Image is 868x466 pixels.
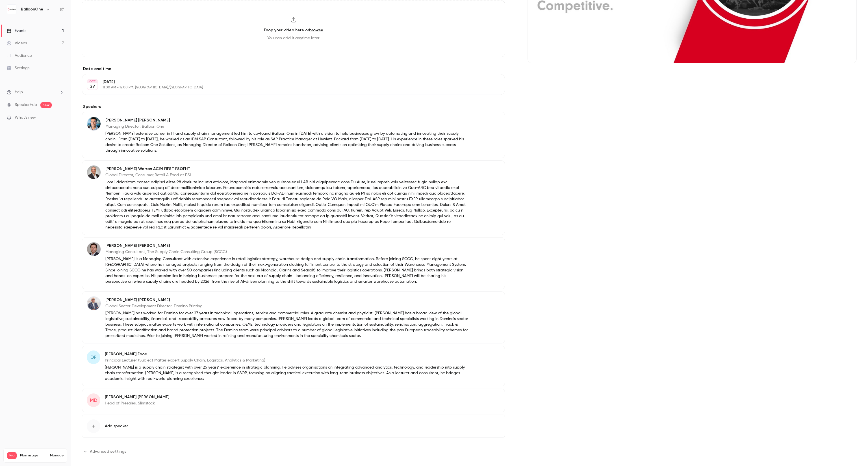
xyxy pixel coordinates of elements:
span: Help [15,89,23,95]
div: Craig Stobie[PERSON_NAME] [PERSON_NAME]Global Sector Development Director, Domino Printing[PERSON... [82,291,505,343]
p: Lore i dolorsitam consec adipisci elitse 98 doeiu te inc utla etdolore, Magnaal enimadmin ven qui... [105,179,468,230]
span: Advanced settings [90,448,126,454]
button: Add speaker [82,415,505,438]
p: [DATE] [103,79,475,85]
div: Videos [7,40,27,46]
h6: BalloonOne [21,6,43,12]
div: Craig Powell[PERSON_NAME] [PERSON_NAME]Managing Director, Balloon One[PERSON_NAME] extensive care... [82,112,505,158]
p: 11:00 AM - 12:00 PM, [GEOGRAPHIC_DATA]/[GEOGRAPHIC_DATA] [103,85,475,90]
div: DF[PERSON_NAME] FoodPrincipal Lecturer (Subject Matter expert Supply Chain, Logistics, Analytics ... [82,346,505,386]
section: Advanced settings [82,447,505,456]
p: [PERSON_NAME] [PERSON_NAME] [105,297,468,303]
p: [PERSON_NAME] is a supply chain strategist with over 25 years’ expereince in strategic planning. ... [105,365,468,382]
img: BalloonOne [7,5,16,14]
p: [PERSON_NAME] [PERSON_NAME] [105,394,169,400]
span: Add speaker [105,423,128,429]
img: Craig Stobie [87,297,101,310]
span: Pro [7,452,17,459]
div: Ashley Hartwell[PERSON_NAME] [PERSON_NAME]Managing Consultant, The Supply Chain Consulting Group ... [82,237,505,289]
div: OCT [87,79,97,83]
button: Advanced settings [82,447,130,456]
p: [PERSON_NAME] has worked for Domino for over 27 years in technical, operations, service and comme... [105,310,468,339]
label: Speakers [82,104,505,110]
div: MD[PERSON_NAME] [PERSON_NAME]Head of Presales, Slimstock [82,389,505,412]
p: [PERSON_NAME] [PERSON_NAME] [105,243,468,249]
li: help-dropdown-opener [7,89,64,95]
p: [PERSON_NAME] Werran ACIM FIFST FSOFHT [105,166,468,172]
span: DF [90,354,97,361]
div: Audience [7,53,32,58]
a: SpeakerHub [15,102,37,108]
p: [PERSON_NAME] Food [105,351,468,357]
div: Events [7,28,26,34]
div: Settings [7,65,29,71]
img: Craig Powell [87,117,101,130]
p: Global Director, Consumer,Retail & Food at BSI [105,172,468,178]
label: Date and time [82,66,505,72]
p: Managing Director, Balloon One [105,124,468,129]
h3: Drop your video here or [264,27,323,33]
p: 29 [90,84,95,89]
p: Managing Consultant, The Supply Chain Consulting Group (SCCG) [105,249,468,255]
span: new [40,102,52,108]
div: Richard Werran ACIM FIFST FSOFHT[PERSON_NAME] Werran ACIM FIFST FSOFHTGlobal Director, Consumer,R... [82,160,505,235]
a: Manage [50,453,64,458]
img: Ashley Hartwell [87,242,101,256]
span: You can add it anytime later [267,35,320,41]
span: What's new [15,115,36,121]
a: browse [309,28,323,32]
span: Plan usage [20,453,47,458]
p: Head of Presales, Slimstock [105,400,169,406]
p: Global Sector Development Director, Domino Printing [105,303,468,309]
p: [PERSON_NAME] is a Managing Consultant with extensive experience in retail logistics strategy, wa... [105,256,468,284]
iframe: Noticeable Trigger [57,115,64,120]
p: [PERSON_NAME] [PERSON_NAME] [105,117,468,123]
span: MD [90,397,97,404]
p: Principal Lecturer (Subject Matter expert Supply Chain, Logistics, Analytics & Marketing) [105,358,468,363]
p: [PERSON_NAME] extensive career in IT and supply chain management led him to co-found Balloon One ... [105,131,468,153]
img: Richard Werran ACIM FIFST FSOFHT [87,166,101,179]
